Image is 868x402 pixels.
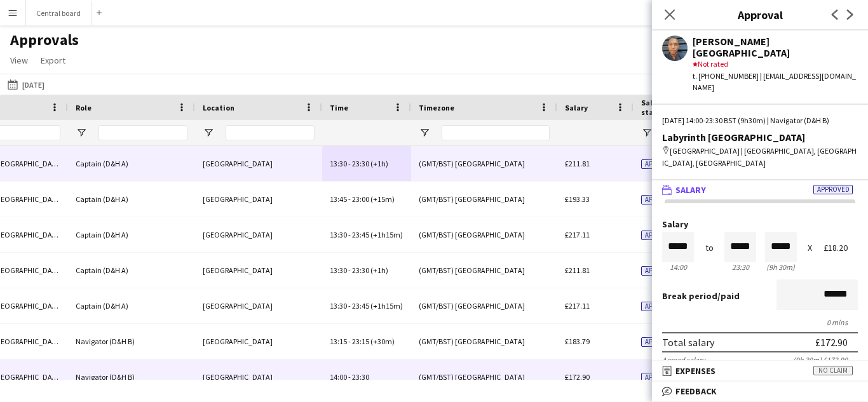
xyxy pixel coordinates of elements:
[76,103,92,112] span: Role
[793,355,858,365] div: (9h 30m) £172.90
[348,230,351,239] span: -
[348,194,351,204] span: -
[662,355,705,365] div: Agreed salary
[226,125,315,140] input: Location Filter Input
[641,159,681,169] span: Approved
[662,290,740,302] label: /paid
[203,127,214,138] button: Open Filter Menu
[348,301,351,311] span: -
[419,103,454,112] span: Timezone
[815,336,848,349] div: £172.90
[641,231,681,240] span: Approved
[68,253,195,288] div: Captain (D&H A)
[348,337,351,346] span: -
[352,230,369,239] span: 23:45
[352,265,369,275] span: 23:30
[565,230,590,239] span: £217.11
[330,301,347,311] span: 13:30
[195,359,322,394] div: [GEOGRAPHIC_DATA]
[68,217,195,252] div: Captain (D&H A)
[641,266,681,276] span: Approved
[565,337,590,346] span: £183.79
[675,385,717,397] span: Feedback
[68,324,195,359] div: Navigator (D&H B)
[411,324,557,359] div: (GMT/BST) [GEOGRAPHIC_DATA]
[330,159,347,168] span: 13:30
[195,217,322,252] div: [GEOGRAPHIC_DATA]
[98,125,187,140] input: Role Filter Input
[662,220,858,229] label: Salary
[370,337,395,346] span: (+30m)
[195,146,322,181] div: [GEOGRAPHIC_DATA]
[824,243,858,253] div: £18.20
[348,265,351,275] span: -
[419,127,430,138] button: Open Filter Menu
[352,194,369,204] span: 23:00
[352,159,369,168] span: 23:30
[352,337,369,346] span: 23:15
[662,290,717,302] span: Break period
[765,262,797,272] div: 9h 30m
[348,159,351,168] span: -
[693,70,858,93] div: t. [PHONE_NUMBER] | [EMAIL_ADDRESS][DOMAIN_NAME]
[705,243,714,253] div: to
[442,125,550,140] input: Timezone Filter Input
[26,1,92,25] button: Central board
[370,230,403,239] span: (+1h15m)
[10,55,28,66] span: View
[411,146,557,181] div: (GMT/BST) [GEOGRAPHIC_DATA]
[68,146,195,181] div: Captain (D&H A)
[662,318,858,327] div: 0 mins
[652,382,868,401] mat-expansion-panel-header: Feedback
[411,288,557,323] div: (GMT/BST) [GEOGRAPHIC_DATA]
[565,301,590,311] span: £217.11
[675,184,706,196] span: Salary
[352,301,369,311] span: 23:45
[411,182,557,217] div: (GMT/BST) [GEOGRAPHIC_DATA]
[652,361,868,380] mat-expansion-panel-header: ExpensesNo claim
[370,194,395,204] span: (+15m)
[641,127,653,138] button: Open Filter Menu
[5,77,47,92] button: [DATE]
[411,359,557,394] div: (GMT/BST) [GEOGRAPHIC_DATA]
[195,182,322,217] div: [GEOGRAPHIC_DATA]
[662,115,858,126] div: [DATE] 14:00-23:30 BST (9h30m) | Navigator (D&H B)
[330,337,347,346] span: 13:15
[330,194,347,204] span: 13:45
[330,230,347,239] span: 13:30
[813,185,853,194] span: Approved
[330,265,347,275] span: 13:30
[195,253,322,288] div: [GEOGRAPHIC_DATA]
[641,337,681,347] span: Approved
[411,253,557,288] div: (GMT/BST) [GEOGRAPHIC_DATA]
[370,265,388,275] span: (+1h)
[330,103,348,112] span: Time
[565,103,588,112] span: Salary
[641,195,681,204] span: Approved
[724,262,756,272] div: 23:30
[565,265,590,275] span: £211.81
[68,182,195,217] div: Captain (D&H A)
[76,127,87,138] button: Open Filter Menu
[565,194,590,204] span: £193.33
[641,302,681,311] span: Approved
[813,366,853,375] span: No claim
[36,52,71,69] a: Export
[662,145,858,168] div: [GEOGRAPHIC_DATA] | [GEOGRAPHIC_DATA], [GEOGRAPHIC_DATA], [GEOGRAPHIC_DATA]
[411,217,557,252] div: (GMT/BST) [GEOGRAPHIC_DATA]
[41,55,65,66] span: Export
[195,288,322,323] div: [GEOGRAPHIC_DATA]
[195,324,322,359] div: [GEOGRAPHIC_DATA]
[370,301,403,311] span: (+1h15m)
[652,180,868,199] mat-expansion-panel-header: SalaryApproved
[808,243,812,253] div: X
[203,103,234,112] span: Location
[662,262,694,272] div: 14:00
[641,98,687,117] span: Salary status
[370,159,388,168] span: (+1h)
[662,131,858,143] div: Labyrinth [GEOGRAPHIC_DATA]
[652,6,868,23] h3: Approval
[675,365,715,377] span: Expenses
[68,359,195,394] div: Navigator (D&H B)
[662,336,714,349] div: Total salary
